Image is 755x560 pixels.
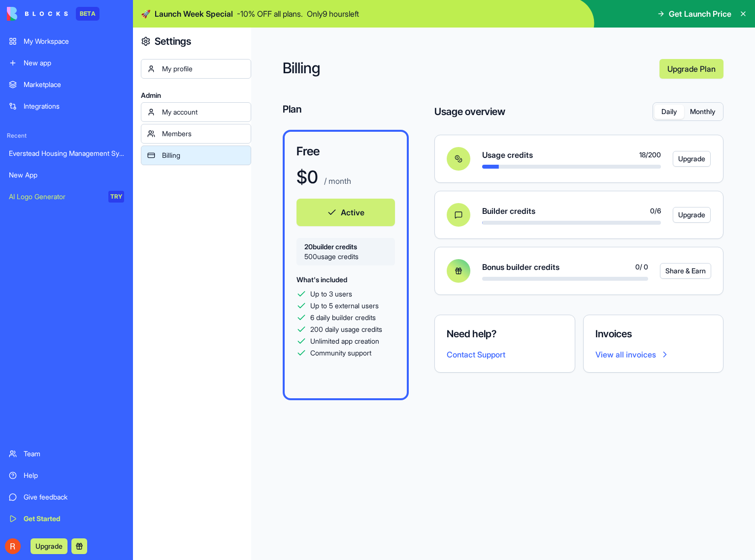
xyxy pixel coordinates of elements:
div: My account [162,107,245,117]
div: Members [162,129,245,139]
button: Upgrade [673,207,711,223]
div: My profile [162,64,245,74]
span: Up to 3 users [310,289,352,299]
span: 6 daily builder credits [310,313,376,323]
button: Monthly [684,105,722,119]
span: Bonus builder credits [482,261,559,273]
div: Help [24,471,124,480]
h4: Need help? [447,327,563,341]
div: My Workspace [24,36,124,46]
div: Billing [162,150,245,160]
h4: Settings [155,34,191,48]
a: Upgrade Plan [659,59,723,79]
div: TRY [108,191,124,203]
a: Integrations [3,96,130,116]
span: Usage credits [482,149,533,161]
a: My Workspace [3,31,130,51]
div: Team [24,449,124,459]
h2: Billing [283,59,652,79]
span: 500 usage credits [304,252,387,262]
span: Recent [3,132,130,140]
div: BETA [76,7,99,21]
a: My profile [141,59,251,79]
a: Upgrade [31,541,67,551]
span: Get Launch Price [669,8,731,20]
span: 200 daily usage credits [310,324,382,334]
div: Integrations [24,101,124,111]
span: Up to 5 external users [310,301,379,311]
span: Builder credits [482,205,535,217]
div: Everstead Housing Management System [9,148,124,158]
p: - 10 % OFF all plans. [237,8,303,20]
a: AI Logo GeneratorTRY [3,187,130,206]
h4: Plan [283,102,409,116]
p: Only 9 hours left [307,8,359,20]
a: Help [3,466,130,485]
span: 0 / 6 [650,206,661,216]
div: New app [24,58,124,68]
div: AI Logo Generator [9,192,101,202]
span: 18 / 200 [639,150,661,160]
span: Community support [310,348,371,358]
div: Get Started [24,514,124,524]
button: Upgrade [673,151,711,167]
a: Give feedback [3,487,130,507]
a: Marketplace [3,75,130,94]
h1: $ 0 [296,167,318,187]
span: 0 / 0 [635,262,648,272]
h3: Free [296,144,395,159]
a: View all invoices [595,349,712,360]
span: Admin [141,90,251,100]
button: Share & Earn [660,263,711,279]
div: Marketplace [24,80,124,89]
button: Active [296,199,395,226]
a: My account [141,102,251,122]
span: 20 builder credits [304,242,387,252]
button: Daily [655,105,684,119]
a: Free$0 / monthActive20builder credits500usage creditsWhat's includedUp to 3 usersUp to 5 external... [283,130,409,400]
p: / month [322,175,351,187]
h4: Invoices [595,327,712,341]
button: Contact Support [447,349,505,360]
a: Everstead Housing Management System [3,144,130,163]
a: Billing [141,146,251,165]
div: New App [9,170,124,180]
img: ACg8ocIexV1h7OWzgzJh1nmo65KqNbXJQUqfMmcAtK7uR1gXbcNq9w=s96-c [5,538,21,554]
a: New app [3,53,130,73]
span: What's included [296,275,347,284]
a: Members [141,124,251,144]
img: logo [7,7,68,21]
h4: Usage overview [434,105,505,118]
a: New App [3,165,130,185]
span: Launch Week Special [155,8,233,20]
div: Give feedback [24,492,124,502]
span: 🚀 [141,8,151,20]
a: BETA [7,7,99,21]
a: Team [3,444,130,464]
span: Unlimited app creation [310,336,379,346]
button: Upgrade [31,538,67,554]
a: Upgrade [673,207,699,223]
a: Get Started [3,509,130,529]
a: Upgrade [673,151,699,167]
